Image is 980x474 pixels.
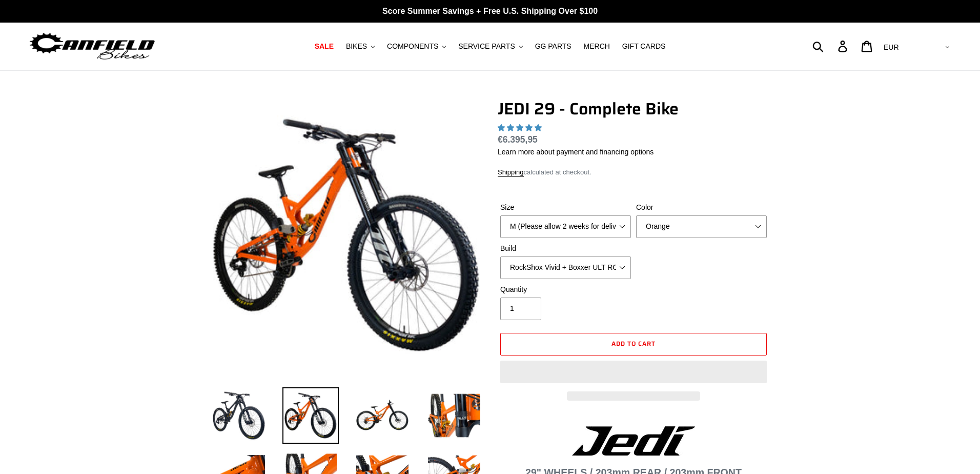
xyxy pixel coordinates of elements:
[584,42,610,51] span: MERCH
[346,42,367,51] span: BIKES
[28,30,156,63] img: Canfield Bikes
[315,42,334,51] span: SALE
[611,339,656,348] span: Add to cart
[498,99,769,118] h1: JEDI 29 - Complete Bike
[498,134,538,145] span: €6.395,95
[382,39,451,53] button: COMPONENTS
[500,202,631,213] label: Size
[498,148,654,156] a: Learn more about payment and financing options
[453,39,527,53] button: SERVICE PARTS
[622,42,666,51] span: GIFT CARDS
[310,39,339,53] a: SALE
[341,39,380,53] button: BIKES
[498,168,524,177] a: Shipping
[500,243,631,254] label: Build
[458,42,515,51] span: SERVICE PARTS
[282,387,339,444] img: Load image into Gallery viewer, JEDI 29 - Complete Bike
[572,426,695,456] img: Jedi Logo
[818,35,844,57] input: Search
[535,42,571,51] span: GG PARTS
[579,39,615,53] a: MERCH
[498,124,544,132] span: 5.00 stars
[211,387,267,444] img: Load image into Gallery viewer, JEDI 29 - Complete Bike
[426,387,482,444] img: Load image into Gallery viewer, JEDI 29 - Complete Bike
[213,101,480,369] img: JEDI 29 - Complete Bike
[500,284,631,295] label: Quantity
[617,39,671,53] a: GIFT CARDS
[354,387,411,444] img: Load image into Gallery viewer, JEDI 29 - Complete Bike
[500,333,767,355] button: Add to cart
[636,202,767,213] label: Color
[498,167,769,177] div: calculated at checkout.
[530,39,577,53] a: GG PARTS
[387,42,438,51] span: COMPONENTS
